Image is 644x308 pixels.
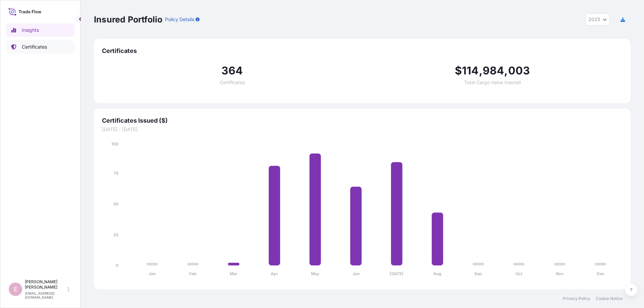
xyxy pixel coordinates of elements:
[433,271,441,276] tspan: Aug
[102,117,623,125] span: Certificates Issued ($)
[14,286,17,293] span: E
[588,16,600,23] span: 2025
[25,279,66,290] p: [PERSON_NAME] [PERSON_NAME]
[6,23,75,37] a: Insights
[516,271,523,276] tspan: Oct
[25,291,66,299] p: [EMAIL_ADDRESS][DOMAIN_NAME]
[113,232,118,237] tspan: 25
[353,271,360,276] tspan: Jun
[271,271,278,276] tspan: Apr
[563,296,590,301] a: Privacy Policy
[479,65,483,76] span: ,
[94,14,162,25] p: Insured Portfolio
[596,296,623,301] a: Cookie Notice
[114,171,118,176] tspan: 75
[220,80,245,85] span: Certificates
[462,65,479,76] span: 114
[189,271,197,276] tspan: Feb
[149,271,156,276] tspan: Jan
[113,201,118,206] tspan: 50
[22,27,39,34] p: Insights
[230,271,237,276] tspan: Mar
[165,16,194,23] p: Policy Details
[556,271,564,276] tspan: Nov
[6,40,75,54] a: Certificates
[111,141,118,146] tspan: 100
[102,47,623,55] span: Certificates
[116,263,118,268] tspan: 0
[221,65,243,76] span: 364
[585,13,610,25] button: Year Selector
[390,271,404,276] tspan: [DATE]
[474,271,482,276] tspan: Sep
[102,126,623,133] span: [DATE] - [DATE]
[504,65,508,76] span: ,
[483,65,504,76] span: 984
[597,271,604,276] tspan: Dec
[311,271,320,276] tspan: May
[508,65,530,76] span: 003
[22,44,47,50] p: Certificates
[464,80,521,85] span: Total Cargo Value Insured
[455,65,462,76] span: $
